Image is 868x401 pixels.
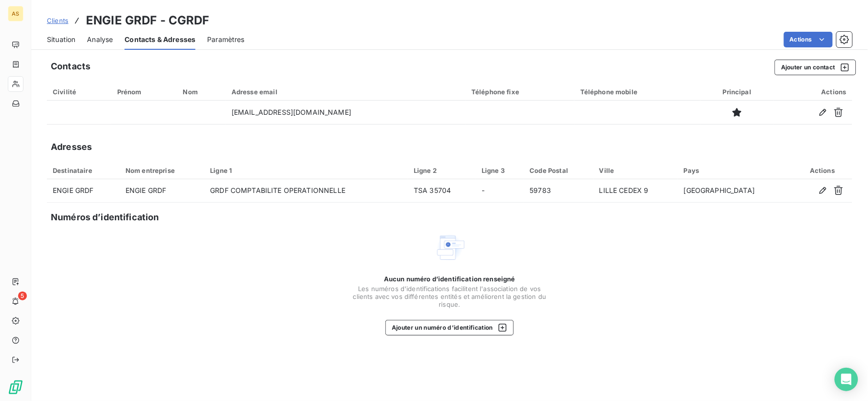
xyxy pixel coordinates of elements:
span: Aucun numéro d’identification renseigné [384,275,515,283]
a: Clients [47,16,68,25]
td: ENGIE GRDF [120,179,204,203]
h5: Contacts [51,60,90,73]
td: - [476,179,524,203]
span: 5 [18,292,27,300]
button: Actions [784,32,833,47]
div: Principal [706,88,768,96]
h5: Adresses [51,140,92,154]
div: Adresse email [232,88,460,96]
button: Ajouter un contact [775,60,856,75]
td: LILLE CEDEX 9 [593,179,678,203]
div: Téléphone fixe [471,88,569,96]
button: Ajouter un numéro d’identification [385,320,514,336]
td: TSA 35704 [408,179,476,203]
span: Paramètres [207,35,245,44]
div: Ligne 1 [210,167,402,174]
img: Empty state [434,232,466,263]
div: Pays [684,167,787,174]
h5: Numéros d’identification [51,211,159,224]
div: Civilité [53,88,106,96]
td: [EMAIL_ADDRESS][DOMAIN_NAME] [226,101,466,124]
span: Analyse [87,35,113,44]
div: Open Intercom Messenger [835,368,858,391]
div: Code Postal [530,167,588,174]
div: Destinataire [53,167,114,174]
div: Ligne 2 [414,167,470,174]
div: Actions [799,167,847,174]
div: Actions [780,88,847,96]
td: ENGIE GRDF [47,179,120,203]
div: Ville [599,167,672,174]
div: Prénom [117,88,171,96]
div: Nom entreprise [126,167,198,174]
img: Logo LeanPay [8,380,23,395]
td: GRDF COMPTABILITE OPERATIONNELLE [204,179,408,203]
div: Téléphone mobile [580,88,695,96]
div: AS [8,6,23,21]
h3: ENGIE GRDF - CGRDF [86,12,210,29]
span: Les numéros d'identifications facilitent l'association de vos clients avec vos différentes entité... [352,285,548,308]
td: [GEOGRAPHIC_DATA] [678,179,793,203]
span: Situation [47,35,75,44]
div: Nom [183,88,220,96]
span: Contacts & Adresses [125,35,195,44]
td: 59783 [524,179,593,203]
span: Clients [47,17,68,24]
div: Ligne 3 [482,167,518,174]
